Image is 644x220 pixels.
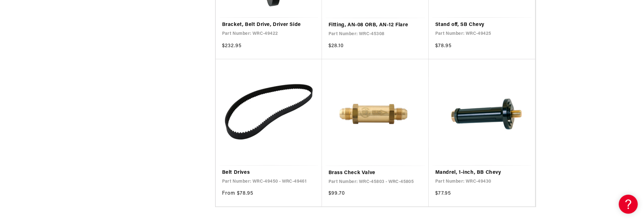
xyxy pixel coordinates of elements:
[328,169,422,177] a: Brass Check Valve
[222,169,316,177] a: Belt Drives
[435,169,529,177] a: Mandrel, 1-inch, BB Chevy
[435,21,529,29] a: Stand off, SB Chevy
[222,21,316,29] a: Bracket, Belt Drive, Driver Side
[328,21,422,29] a: Fitting, AN-08 ORB, AN-12 Flare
